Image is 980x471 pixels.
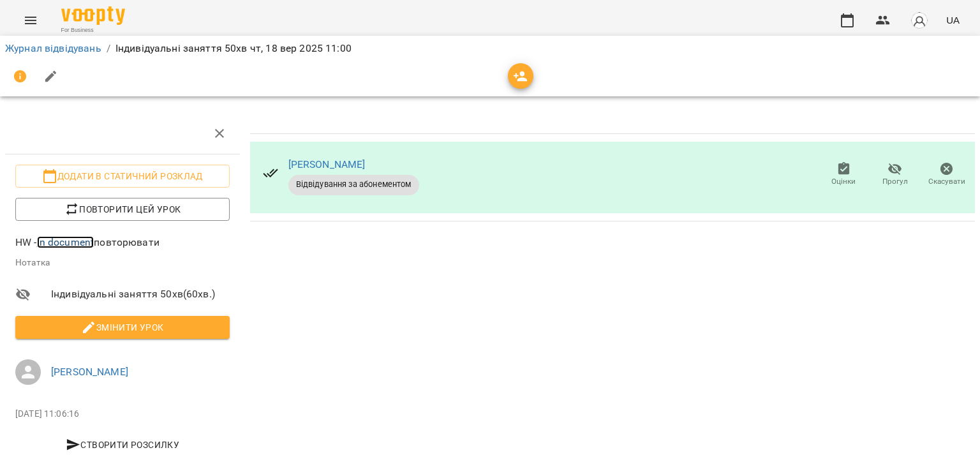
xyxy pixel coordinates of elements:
[831,176,856,187] span: Оцінки
[5,41,975,56] nav: breadcrumb
[882,176,908,187] span: Прогул
[15,316,230,339] button: Змінити урок
[20,437,225,452] span: Створити розсилку
[51,287,230,302] span: Індивідуальні заняття 50хв ( 60 хв. )
[51,366,128,378] a: [PERSON_NAME]
[26,320,219,335] span: Змінити урок
[818,157,870,193] button: Оцінки
[26,168,219,184] span: Додати в статичний розклад
[15,408,230,421] p: [DATE] 11:06:16
[15,235,230,250] p: HW - повторювати
[15,165,230,188] button: Додати в статичний розклад
[946,13,960,27] span: UA
[115,41,352,56] p: Індивідуальні заняття 50хв чт, 18 вер 2025 11:00
[61,6,125,25] img: Voopty Logo
[870,157,921,193] button: Прогул
[15,257,230,269] p: Нотатка
[288,158,366,170] a: [PERSON_NAME]
[107,41,110,56] li: /
[26,202,219,217] span: Повторити цей урок
[910,11,928,29] img: avatar_s.png
[15,433,230,456] button: Створити розсилку
[928,176,965,187] span: Скасувати
[921,157,972,193] button: Скасувати
[15,5,46,36] button: Menu
[37,236,94,248] a: in document
[288,179,419,190] span: Відвідування за абонементом
[61,26,125,34] span: For Business
[5,42,101,54] a: Журнал відвідувань
[15,198,230,221] button: Повторити цей урок
[941,8,965,32] button: UA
